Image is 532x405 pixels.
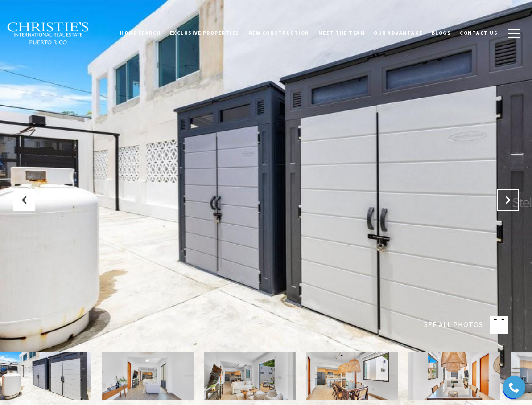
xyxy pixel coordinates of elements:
[314,22,370,44] a: Meet the Team
[115,22,165,44] a: Home Search
[248,30,309,36] span: New Construction
[170,30,239,36] span: Exclusive Properties
[427,22,456,44] a: Blogs
[424,319,483,331] span: SEE ALL PHOTOS
[374,30,423,36] span: Our Advantage
[408,352,500,400] img: 1902 CALLE CACIQUE
[7,22,90,45] img: Christie's International Real Estate black text logo
[13,189,35,211] button: Previous Slide
[369,22,427,44] a: Our Advantage
[204,352,296,400] img: 1902 CALLE CACIQUE
[244,22,314,44] a: New Construction
[102,352,194,400] img: 1902 CALLE CACIQUE
[502,20,525,46] button: button
[432,30,451,36] span: Blogs
[165,22,244,44] a: Exclusive Properties
[497,189,519,211] button: Next Slide
[306,352,398,400] img: 1902 CALLE CACIQUE
[460,30,498,36] span: Contact Us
